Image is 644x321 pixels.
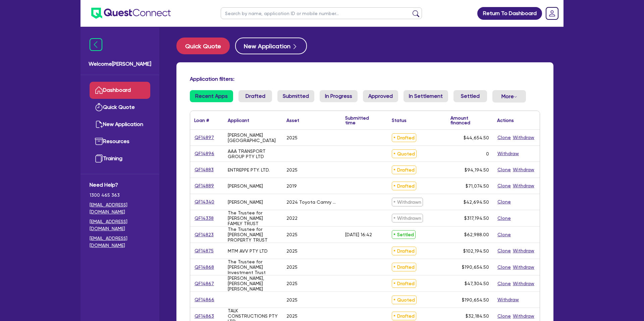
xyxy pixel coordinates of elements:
a: Settled [453,90,487,102]
a: Training [90,150,150,167]
span: $62,988.00 [464,232,489,237]
button: Clone [497,231,511,239]
a: Submitted [277,90,314,102]
h4: Application filters: [190,76,540,82]
div: [PERSON_NAME] [228,199,263,205]
span: $71,074.50 [466,183,489,189]
a: [EMAIL_ADDRESS][DOMAIN_NAME] [90,235,150,249]
button: Withdraw [513,134,535,141]
span: $190,654.50 [462,297,489,303]
a: [EMAIL_ADDRESS][DOMAIN_NAME] [90,201,150,215]
a: Resources [90,133,150,150]
a: QF14896 [194,150,215,157]
div: [PERSON_NAME], [PERSON_NAME] [PERSON_NAME] [228,275,278,292]
div: MTM AVV PTY LTD [228,248,268,254]
span: Drafted [392,247,416,255]
button: Withdraw [513,312,535,320]
a: QF14897 [194,134,214,141]
a: QF14875 [194,247,214,255]
span: Settled [392,230,416,239]
button: Clone [497,263,511,271]
button: Withdraw [497,150,519,157]
span: $42,694.50 [464,199,489,205]
a: QF14868 [194,263,214,271]
a: Dropdown toggle [543,5,561,22]
a: Approved [363,90,398,102]
img: new-application [95,120,103,128]
div: 2025 [286,264,298,270]
div: The Trustee for [PERSON_NAME] Investment Trust [228,259,278,275]
button: Quick Quote [176,38,230,54]
div: 2025 [286,281,298,286]
button: Withdraw [513,280,535,287]
span: Drafted [392,133,416,142]
button: Withdraw [513,182,535,190]
div: Status [392,118,407,123]
span: $32,184.50 [466,313,489,319]
a: Quick Quote [90,99,150,116]
span: Drafted [392,263,416,271]
span: Drafted [392,279,416,288]
a: QF14863 [194,312,214,320]
a: Drafted [238,90,272,102]
div: Loan # [194,118,209,123]
span: $94,194.50 [465,167,489,173]
div: 2022 [286,215,298,221]
div: Amount financed [450,116,489,125]
img: quick-quote [95,103,103,111]
span: $44,654.50 [464,135,489,140]
a: Dashboard [90,82,150,99]
button: New Application [235,38,307,54]
img: icon-menu-close [90,38,102,51]
button: Dropdown toggle [492,90,526,103]
div: AAA TRANSPORT GROUP PTY LTD [228,148,278,159]
button: Clone [497,312,511,320]
div: 2025 [286,167,298,173]
button: Withdraw [513,166,535,174]
img: resources [95,137,103,145]
a: QF14338 [194,214,214,222]
div: Submitted time [345,116,378,125]
input: Search by name, application ID or mobile number... [221,7,422,19]
a: QF14866 [194,296,215,304]
button: Clone [497,198,511,206]
a: QF14867 [194,280,214,287]
a: QF14889 [194,182,214,190]
img: quest-connect-logo-blue [91,8,171,19]
div: 2025 [286,232,298,237]
span: Drafted [392,312,416,320]
button: Withdraw [513,247,535,255]
div: The Trustee for [PERSON_NAME] PROPERTY TRUST [228,227,278,243]
a: New Application [90,116,150,133]
span: Quoted [392,296,417,304]
img: training [95,154,103,163]
div: 2024 Toyota Camry Camry Hybrid [286,199,337,205]
a: QF14883 [194,166,214,174]
span: $47,304.50 [465,281,489,286]
button: Withdraw [513,263,535,271]
div: 2019 [286,183,297,189]
span: Quoted [392,149,417,158]
button: Clone [497,134,511,141]
div: [PERSON_NAME][GEOGRAPHIC_DATA] [228,132,278,143]
a: Recent Apps [190,90,233,102]
span: Withdrawn [392,198,423,206]
a: [EMAIL_ADDRESS][DOMAIN_NAME] [90,218,150,232]
button: Withdraw [497,296,519,304]
div: The Trustee for [PERSON_NAME] FAMILY TRUST [228,210,278,226]
a: In Progress [320,90,358,102]
span: $317,194.50 [464,215,489,221]
button: Clone [497,280,511,287]
a: In Settlement [404,90,448,102]
span: Need Help? [90,181,150,189]
span: Welcome [PERSON_NAME] [89,60,151,68]
div: ENTREPPE PTY. LTD. [228,167,270,173]
div: Applicant [228,118,249,123]
button: Clone [497,214,511,222]
div: 2025 [286,313,298,319]
div: Actions [497,118,514,123]
a: Return To Dashboard [477,7,542,20]
div: 2025 [286,135,298,140]
a: Quick Quote [176,38,235,54]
